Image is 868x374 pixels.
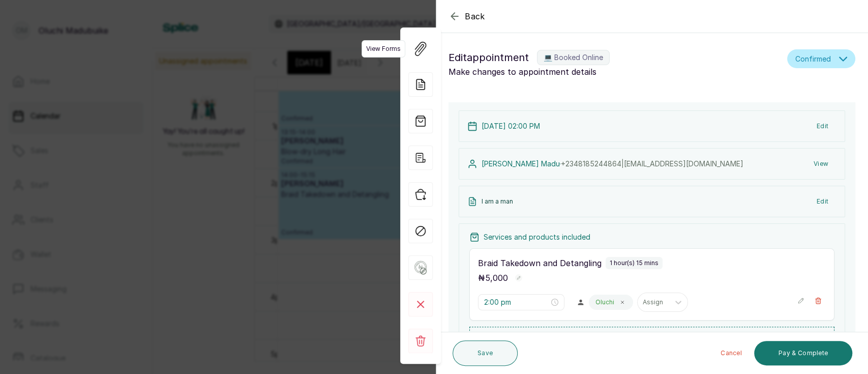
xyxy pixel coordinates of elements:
[787,49,855,68] button: Confirmed
[485,273,508,283] span: 5,000
[482,159,743,169] p: [PERSON_NAME] Madu ·
[482,197,513,206] p: I am a man
[478,257,602,269] p: Braid Takedown and Detangling
[805,155,836,173] button: View
[465,10,485,22] span: Back
[478,272,508,284] p: ₦
[453,340,518,366] button: Save
[712,341,750,365] button: Cancel
[809,117,836,135] button: Edit
[484,232,590,242] p: Services and products included
[537,50,610,65] label: 💻 Booked Online
[362,40,405,57] span: View Forms
[595,298,614,306] p: Oluchi
[754,341,852,365] button: Pay & Complete
[484,297,549,308] input: Select time
[448,49,529,66] span: Edit appointment
[561,159,743,168] span: +234 8185244864 | [EMAIL_ADDRESS][DOMAIN_NAME]
[809,192,836,211] button: Edit
[469,327,834,352] button: Add new
[795,53,831,64] span: Confirmed
[610,259,659,267] p: 1 hour(s) 15 mins
[448,66,783,78] p: Make changes to appointment details
[482,121,540,131] p: [DATE] 02:00 PM
[448,10,485,22] button: Back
